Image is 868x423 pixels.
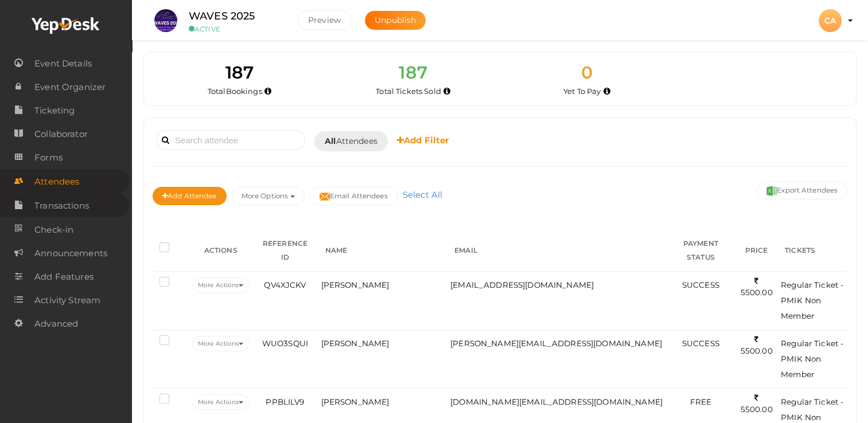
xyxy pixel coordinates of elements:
[450,339,662,348] span: [PERSON_NAME][EMAIL_ADDRESS][DOMAIN_NAME]
[189,8,255,25] label: WAVES 2025
[153,187,227,205] button: Add Attendee
[735,230,778,272] th: PRICE
[34,218,73,241] span: Check-in
[192,277,249,293] button: More Actions
[34,123,88,146] span: Collaborator
[581,62,593,83] span: 0
[741,335,773,356] span: 5500.00
[34,170,79,193] span: Attendees
[690,397,711,406] span: FREE
[781,339,843,379] span: Regular Ticket - PMIK Non Member
[325,135,377,147] span: Attendees
[741,276,773,297] span: 5500.00
[34,265,94,288] span: Add Features
[321,397,390,406] span: [PERSON_NAME]
[34,76,106,99] span: Event Organizer
[815,9,845,33] button: CA
[189,25,281,33] small: ACTIVE
[778,230,847,272] th: TICKETS
[208,87,262,96] span: Total
[447,230,666,272] th: EMAIL
[192,336,249,351] button: More Actions
[766,186,777,196] img: excel.svg
[450,397,663,406] span: [DOMAIN_NAME][EMAIL_ADDRESS][DOMAIN_NAME]
[298,10,351,30] button: Preview
[563,87,601,96] span: Yet To Pay
[450,280,594,289] span: [EMAIL_ADDRESS][DOMAIN_NAME]
[34,289,100,312] span: Activity Stream
[375,15,416,25] span: Unpublish
[34,312,78,335] span: Advanced
[34,146,63,169] span: Forms
[682,339,719,348] span: SUCCESS
[318,230,448,272] th: NAME
[819,15,842,26] profile-pic: CA
[376,87,441,96] span: Total Tickets Sold
[666,230,735,272] th: PAYMENT STATUS
[321,339,390,348] span: [PERSON_NAME]
[154,9,177,32] img: S4WQAGVX_small.jpeg
[262,339,308,348] span: WUO3SQUI
[819,9,842,32] div: CA
[325,136,336,146] b: All
[34,242,107,265] span: Announcements
[320,191,330,202] img: mail-filled.svg
[400,189,445,200] a: Select All
[225,62,254,83] span: 187
[741,393,773,414] span: 5500.00
[192,394,249,410] button: More Actions
[34,52,92,75] span: Event Details
[34,99,75,122] span: Ticketing
[232,187,305,205] button: More Options
[321,280,390,289] span: [PERSON_NAME]
[399,62,427,83] span: 187
[263,239,308,261] span: REFERENCE ID
[757,181,847,199] button: Export Attendees
[34,194,89,217] span: Transactions
[310,187,398,205] button: Email Attendees
[365,11,426,30] button: Unpublish
[266,397,304,406] span: PPBLILV9
[226,87,262,96] span: Bookings
[156,130,305,150] input: Search attendee
[682,280,719,289] span: SUCCESS
[443,88,450,95] i: Total number of tickets sold
[604,88,610,95] i: Accepted and yet to make payment
[189,230,252,272] th: ACTIONS
[264,280,306,289] span: QV4XJCKV
[264,88,271,95] i: Total number of bookings
[781,280,843,320] span: Regular Ticket - PMIK Non Member
[397,135,449,146] b: Add Filter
